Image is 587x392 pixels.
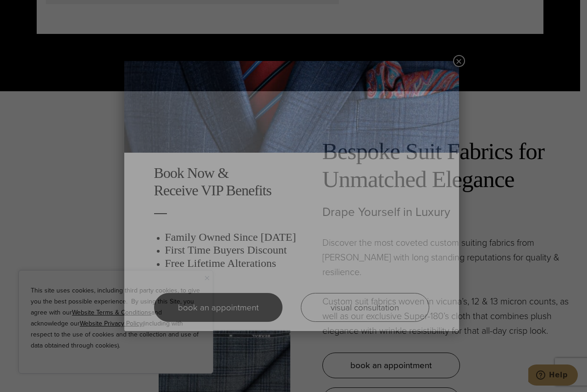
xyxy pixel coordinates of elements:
span: Help [21,6,39,15]
h2: Book Now & Receive VIP Benefits [154,164,429,199]
h3: Family Owned Since [DATE] [165,231,429,244]
h3: First Time Buyers Discount [165,243,429,257]
a: visual consultation [301,293,429,322]
h3: Free Lifetime Alterations [165,257,429,270]
button: Close [453,55,465,67]
a: book an appointment [154,293,282,322]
